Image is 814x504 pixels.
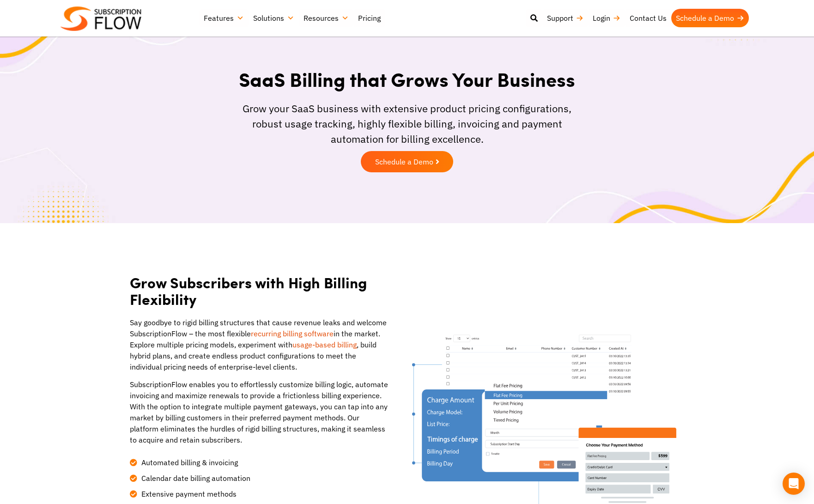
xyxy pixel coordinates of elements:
a: Solutions [249,9,299,27]
a: Support [542,9,588,27]
a: Contact Us [625,9,671,27]
div: Grow your SaaS business with extensive product pricing configurations, robust usage tracking, hig... [231,101,584,146]
a: Pricing [353,9,385,27]
a: Login [588,9,625,27]
span: Automated billing & invoicing [139,457,238,468]
div: Open Intercom Messenger [783,473,805,495]
img: Subscriptionflow [61,6,141,31]
span: Schedule a Demo [375,158,433,165]
a: recurring billing software [251,329,334,338]
span: Calendar date billing automation [139,473,250,484]
h1: SaaS Billing that Grows Your Business [231,67,584,91]
p: SubscriptionFlow enables you to effortlessly customize billing logic, automate invoicing and maxi... [130,379,389,445]
span: Extensive payment methods [139,488,237,499]
h2: Grow Subscribers with High Billing Flexibility [130,274,389,308]
a: Schedule a Demo [361,151,453,172]
a: Schedule a Demo [671,9,749,27]
a: usage-based billing [292,340,357,349]
a: Resources [299,9,353,27]
p: Say goodbye to rigid billing structures that cause revenue leaks and welcome SubscriptionFlow – t... [130,317,389,372]
a: Features [199,9,249,27]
